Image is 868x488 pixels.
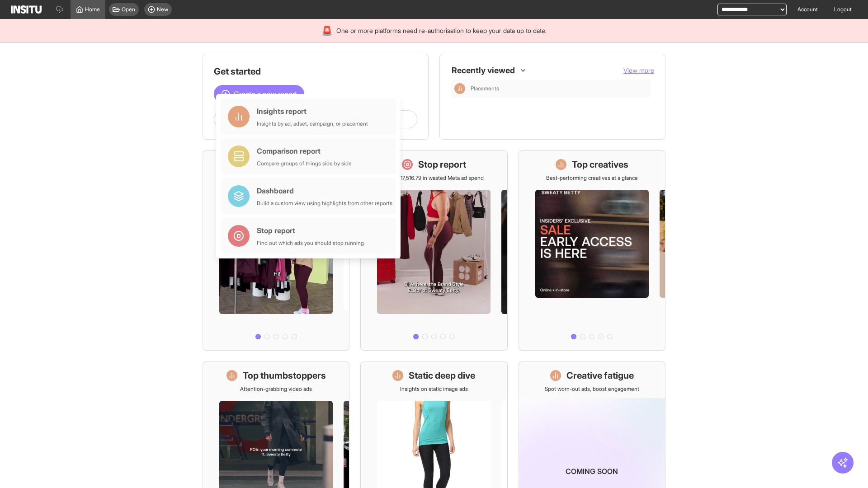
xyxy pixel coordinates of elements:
div: Insights report [257,106,368,117]
span: Open [122,6,135,13]
span: Home [85,6,100,13]
h1: Stop report [418,158,466,171]
button: Create a new report [214,85,304,103]
div: Build a custom view using highlights from other reports [257,200,392,207]
div: Compare groups of things side by side [257,160,352,167]
p: Attention-grabbing video ads [240,385,312,393]
div: Find out which ads you should stop running [257,239,364,247]
a: Stop reportSave £17,516.79 in wasted Meta ad spend [360,150,507,351]
h1: Top creatives [572,158,628,171]
span: New [157,6,168,13]
div: Stop report [257,225,364,236]
p: Insights on static image ads [400,385,468,393]
span: View more [623,66,654,74]
div: Insights [454,83,465,94]
span: Placements [471,85,499,92]
h1: Top thumbstoppers [243,369,326,382]
p: Save £17,516.79 in wasted Meta ad spend [384,174,484,182]
span: Placements [471,85,647,92]
h1: Static deep dive [409,369,475,382]
p: Best-performing creatives at a glance [546,174,638,182]
span: Create a new report [234,89,297,99]
a: Top creativesBest-performing creatives at a glance [519,150,665,351]
img: Logo [11,5,42,14]
a: What's live nowSee all active ads instantly [203,150,349,351]
div: Comparison report [257,145,352,156]
div: Insights by ad, adset, campaign, or placement [257,120,368,127]
button: View more [623,66,654,75]
div: 🚨 [321,24,333,37]
div: Dashboard [257,185,392,196]
span: One or more platforms need re-authorisation to keep your data up to date. [336,26,547,35]
h1: Get started [214,65,417,78]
